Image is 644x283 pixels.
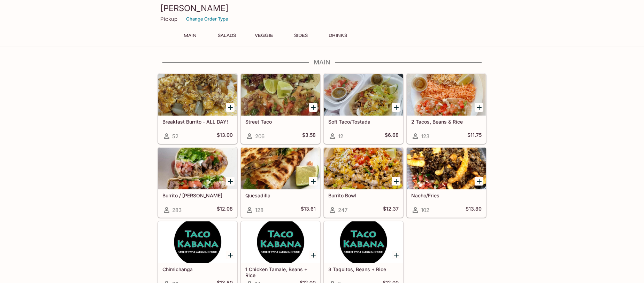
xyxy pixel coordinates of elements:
[162,119,233,125] h5: Breakfast Burrito - ALL DAY!
[241,74,320,116] div: Street Taco
[392,177,400,186] button: Add Burrito Bowl
[322,31,353,40] button: Drinks
[324,147,403,218] a: Burrito Bowl247$12.37
[248,31,279,40] button: Veggie
[241,73,320,144] a: Street Taco206$3.58
[255,133,264,140] span: 206
[392,103,400,112] button: Add Soft Taco/Tostada
[226,103,235,112] button: Add Breakfast Burrito - ALL DAY!
[421,133,429,140] span: 123
[172,133,178,140] span: 52
[302,132,316,140] h5: $3.58
[324,148,403,189] div: Burrito Bowl
[241,221,320,263] div: 1 Chicken Tamale, Beans + Rice
[285,31,316,40] button: Sides
[407,148,486,189] div: Nacho/Fries
[324,73,403,144] a: Soft Taco/Tostada12$6.68
[328,266,399,272] h5: 3 Taquitos, Beans + Rice
[211,31,243,40] button: Salads
[158,58,486,66] h4: Main
[309,103,317,112] button: Add Street Taco
[226,177,235,186] button: Add Burrito / Cali Burrito
[475,103,483,112] button: Add 2 Tacos, Beans & Rice
[245,119,316,125] h5: Street Taco
[301,206,316,214] h5: $13.61
[385,132,399,140] h5: $6.68
[217,206,233,214] h5: $12.08
[217,132,233,140] h5: $13.00
[407,147,486,218] a: Nacho/Fries102$13.80
[158,221,237,263] div: Chimichanga
[328,192,399,198] h5: Burrito Bowl
[158,73,237,144] a: Breakfast Burrito - ALL DAY!52$13.00
[241,148,320,189] div: Quesadilla
[467,132,482,140] h5: $11.75
[245,266,316,278] h5: 1 Chicken Tamale, Beans + Rice
[383,206,399,214] h5: $12.37
[338,133,343,140] span: 12
[407,73,486,144] a: 2 Tacos, Beans & Rice123$11.75
[475,177,483,186] button: Add Nacho/Fries
[421,207,429,213] span: 102
[162,192,233,198] h5: Burrito / [PERSON_NAME]
[172,207,182,213] span: 283
[328,119,399,125] h5: Soft Taco/Tostada
[245,192,316,198] h5: Quesadilla
[160,3,484,14] h3: [PERSON_NAME]
[160,16,177,22] p: Pickup
[309,251,317,259] button: Add 1 Chicken Tamale, Beans + Rice
[309,177,317,186] button: Add Quesadilla
[158,74,237,116] div: Breakfast Burrito - ALL DAY!
[162,266,233,272] h5: Chimichanga
[226,251,235,259] button: Add Chimichanga
[392,251,400,259] button: Add 3 Taquitos, Beans + Rice
[158,148,237,189] div: Burrito / Cali Burrito
[174,31,206,40] button: Main
[241,147,320,218] a: Quesadilla128$13.61
[466,206,482,214] h5: $13.80
[411,119,482,125] h5: 2 Tacos, Beans & Rice
[255,207,263,213] span: 128
[183,14,231,24] button: Change Order Type
[158,147,237,218] a: Burrito / [PERSON_NAME]283$12.08
[324,221,403,263] div: 3 Taquitos, Beans + Rice
[407,74,486,116] div: 2 Tacos, Beans & Rice
[411,192,482,198] h5: Nacho/Fries
[338,207,347,213] span: 247
[324,74,403,116] div: Soft Taco/Tostada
